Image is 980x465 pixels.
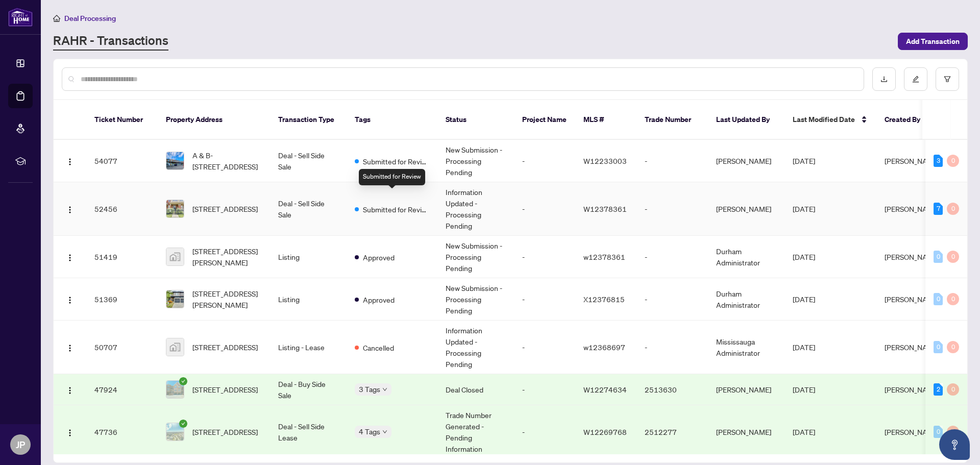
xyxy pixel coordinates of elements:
button: Logo [62,201,78,217]
td: Deal Closed [437,374,514,405]
th: Last Updated By [708,100,785,140]
td: 2513630 [636,374,708,405]
th: Property Address [158,100,270,140]
td: 51419 [86,236,158,278]
div: 2 [934,383,943,396]
img: thumbnail-img [166,248,184,265]
img: Logo [66,206,74,214]
td: [PERSON_NAME] [708,374,785,405]
span: [STREET_ADDRESS][PERSON_NAME] [192,288,262,310]
span: W12233003 [583,156,627,165]
span: 3 Tags [359,383,380,395]
td: - [514,278,575,321]
td: New Submission - Processing Pending [437,140,514,182]
td: New Submission - Processing Pending [437,236,514,278]
td: 52456 [86,182,158,236]
span: A & B-[STREET_ADDRESS] [192,150,262,172]
th: Project Name [514,100,575,140]
button: Logo [62,381,78,398]
th: Status [437,100,514,140]
img: thumbnail-img [166,423,184,440]
td: - [514,321,575,374]
span: [PERSON_NAME] [885,156,940,165]
span: [PERSON_NAME] [885,342,940,352]
span: [DATE] [793,295,815,304]
td: - [636,140,708,182]
span: Approved [363,252,395,263]
td: - [514,405,575,459]
span: [STREET_ADDRESS] [192,384,258,395]
th: Tags [347,100,437,140]
th: Last Modified Date [785,100,876,140]
div: 0 [934,251,943,263]
span: [PERSON_NAME] [885,295,940,304]
button: Logo [62,424,78,440]
th: Created By [876,100,938,140]
td: Durham Administrator [708,236,785,278]
td: [PERSON_NAME] [708,405,785,459]
div: 0 [934,341,943,353]
div: 0 [947,341,959,353]
img: Logo [66,386,74,395]
span: down [382,429,387,434]
span: W12378361 [583,204,627,213]
div: 7 [934,203,943,215]
span: Add Transaction [906,33,960,50]
span: down [382,387,387,392]
img: logo [8,8,33,27]
td: Listing [270,278,347,321]
span: W12269768 [583,427,627,436]
span: [STREET_ADDRESS] [192,203,258,214]
td: 50707 [86,321,158,374]
button: Add Transaction [898,33,968,50]
span: download [880,76,888,83]
td: 54077 [86,140,158,182]
span: Submitted for Review [363,204,429,215]
span: check-circle [179,420,187,428]
button: Logo [62,249,78,265]
span: w12368697 [583,342,625,352]
td: [PERSON_NAME] [708,140,785,182]
td: Information Updated - Processing Pending [437,182,514,236]
span: [PERSON_NAME] [885,204,940,213]
td: Trade Number Generated - Pending Information [437,405,514,459]
button: Logo [62,339,78,355]
td: - [636,182,708,236]
td: 2512277 [636,405,708,459]
td: Listing [270,236,347,278]
th: Trade Number [636,100,708,140]
td: New Submission - Processing Pending [437,278,514,321]
img: Logo [66,296,74,304]
th: Transaction Type [270,100,347,140]
td: - [514,374,575,405]
span: Cancelled [363,342,394,353]
img: thumbnail-img [166,381,184,398]
td: Deal - Buy Side Sale [270,374,347,405]
img: Logo [66,254,74,262]
span: JP [16,437,25,452]
td: - [636,236,708,278]
span: edit [912,76,919,83]
img: thumbnail-img [166,152,184,169]
div: 0 [934,426,943,438]
td: [PERSON_NAME] [708,182,785,236]
span: [PERSON_NAME] [885,427,940,436]
button: Logo [62,153,78,169]
div: 0 [947,383,959,396]
td: Information Updated - Processing Pending [437,321,514,374]
th: Ticket Number [86,100,158,140]
td: Deal - Sell Side Lease [270,405,347,459]
img: Logo [66,429,74,437]
div: 3 [934,155,943,167]
button: Logo [62,291,78,307]
span: [DATE] [793,252,815,261]
span: [STREET_ADDRESS] [192,426,258,437]
span: W12274634 [583,385,627,394]
span: [DATE] [793,204,815,213]
th: MLS # [575,100,636,140]
div: Submitted for Review [359,169,425,185]
td: - [514,182,575,236]
span: [STREET_ADDRESS] [192,341,258,353]
img: Logo [66,344,74,352]
td: Deal - Sell Side Sale [270,182,347,236]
